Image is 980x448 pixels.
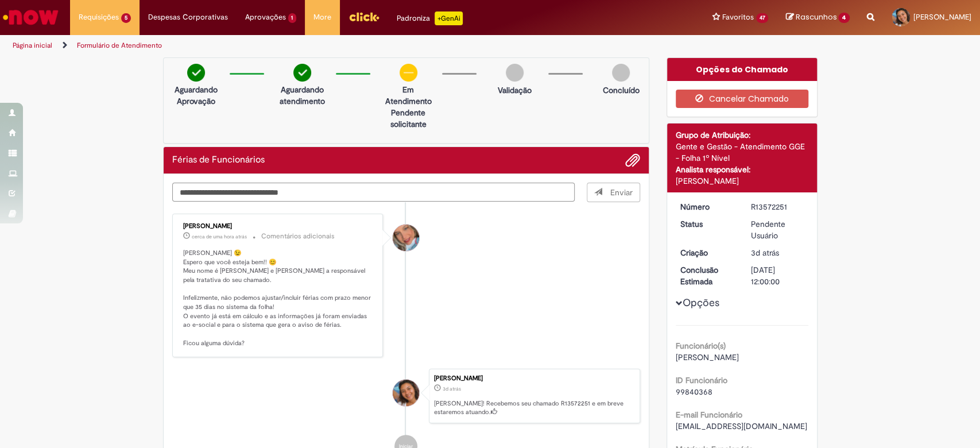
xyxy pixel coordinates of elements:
[192,233,247,240] time: 29/09/2025 13:12:43
[672,247,742,258] dt: Criação
[676,164,808,175] div: Analista responsável:
[751,218,804,241] div: Pendente Usuário
[676,141,808,164] div: Gente e Gestão - Atendimento GGE - Folha 1º Nível
[183,223,374,230] div: [PERSON_NAME]
[77,41,162,50] a: Formulário de Atendimento
[79,11,119,23] span: Requisições
[625,153,640,168] button: Adicionar anexos
[676,175,808,187] div: [PERSON_NAME]
[672,218,742,230] dt: Status
[187,64,205,82] img: check-circle-green.png
[913,12,971,22] span: [PERSON_NAME]
[172,369,641,424] li: Isabela Ramos Lima
[676,375,727,385] b: ID Funcionário
[168,84,224,107] p: Aguardando Aprovação
[183,249,374,348] p: [PERSON_NAME] 😉 Espero que você esteja bem!! 😊 Meu nome é [PERSON_NAME] e [PERSON_NAME] a respons...
[443,385,461,392] time: 26/09/2025 18:43:59
[751,247,804,258] div: 26/09/2025 18:43:59
[434,375,634,382] div: [PERSON_NAME]
[676,421,807,431] span: [EMAIL_ADDRESS][DOMAIN_NAME]
[393,225,419,251] div: Jacqueline Andrade Galani
[261,231,335,241] small: Comentários adicionais
[245,11,286,23] span: Aprovações
[751,248,779,258] span: 3d atrás
[676,129,808,141] div: Grupo de Atribuição:
[676,352,739,362] span: [PERSON_NAME]
[274,84,330,107] p: Aguardando atendimento
[148,11,228,23] span: Despesas Corporativas
[667,58,817,81] div: Opções do Chamado
[676,90,808,108] button: Cancelar Chamado
[676,387,712,397] span: 99840368
[348,8,379,25] img: click_logo_yellow_360x200.png
[434,399,634,417] p: [PERSON_NAME]! Recebemos seu chamado R13572251 e em breve estaremos atuando.
[498,84,532,96] p: Validação
[602,84,639,96] p: Concluído
[795,11,836,22] span: Rascunhos
[1,6,60,29] img: ServiceNow
[756,13,769,23] span: 47
[435,11,463,25] p: +GenAi
[672,264,742,287] dt: Conclusão Estimada
[785,12,850,23] a: Rascunhos
[751,201,804,213] div: R13572251
[676,410,742,420] b: E-mail Funcionário
[313,11,331,23] span: More
[393,380,419,406] div: Isabela Ramos Lima
[400,64,417,82] img: circle-minus.png
[722,11,754,23] span: Favoritos
[9,35,645,56] ul: Trilhas de página
[506,64,524,82] img: img-circle-grey.png
[121,13,131,23] span: 5
[751,264,804,287] div: [DATE] 12:00:00
[293,64,311,82] img: check-circle-green.png
[381,107,436,130] p: Pendente solicitante
[192,233,247,240] span: cerca de uma hora atrás
[288,13,297,23] span: 1
[172,155,265,165] h2: Férias de Funcionários Histórico de tíquete
[672,201,742,213] dt: Número
[13,41,52,50] a: Página inicial
[751,248,779,258] time: 26/09/2025 18:43:59
[381,84,436,107] p: Em Atendimento
[612,64,630,82] img: img-circle-grey.png
[838,13,850,23] span: 4
[397,11,463,25] div: Padroniza
[676,341,726,351] b: Funcionário(s)
[443,385,461,392] span: 3d atrás
[172,183,575,202] textarea: Digite sua mensagem aqui...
